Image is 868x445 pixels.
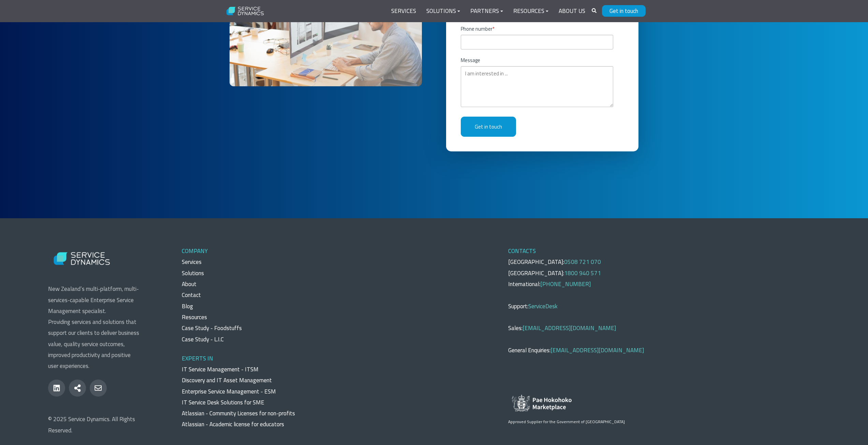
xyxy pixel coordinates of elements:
a: Atlassian - Community Licenses for non-profits [182,409,295,418]
a: Services [182,257,202,266]
span: Message [461,56,480,64]
p: © 2025 Service Dynamics. All Rights Reserved. [48,414,156,436]
img: Service Dynamics Logo - White [48,246,116,272]
a: [EMAIL_ADDRESS][DOMAIN_NAME] [523,324,616,332]
a: 1800 940 571 [564,269,601,278]
a: About Us [554,3,590,19]
a: linkedin [48,380,65,397]
a: Case Study - Foodstuffs [182,324,242,332]
a: share-alt [69,380,86,397]
a: Blog [182,302,193,311]
input: Get in touch [461,117,516,137]
a: 0508 721 070 [564,257,601,266]
a: Resources [508,3,554,19]
span: Phone number [461,25,492,33]
div: Navigation Menu [386,3,590,19]
a: Partners [465,3,508,19]
a: Discovery and IT Asset Management [182,376,272,385]
a: Solutions [182,269,204,278]
a: Contact [182,291,201,299]
span: COMPANY [182,247,208,255]
p: [GEOGRAPHIC_DATA]: [GEOGRAPHIC_DATA]: International: Support: Sales: General Enquiries: [508,246,820,356]
span: CONTACTS [508,247,536,255]
a: Enterprise Service Management - ESM [182,387,276,396]
a: IT Service Desk Solutions for SME [182,398,264,407]
a: Atlassian - Academic license for educators [182,420,284,429]
span: EXPERTS IN [182,354,213,363]
a: Solutions [421,3,465,19]
a: Services [386,3,421,19]
a: Resources [182,313,207,322]
p: Approved Supplier for the Government of [GEOGRAPHIC_DATA] [508,418,820,426]
a: [PHONE_NUMBER] [540,280,591,288]
a: envelope [90,380,107,397]
img: Approved Supplier for the Government of New Zealand [508,391,576,416]
a: ServiceDesk [528,302,558,311]
p: New Zealand’s multi-platform, multi-services-capable Enterprise Service Management specialist. Pr... [48,283,140,371]
a: About [182,280,196,288]
a: Get in touch [602,5,646,17]
a: [EMAIL_ADDRESS][DOMAIN_NAME] [550,346,644,355]
a: Case Study - L.I.C [182,335,224,344]
img: Service Dynamics Logo - White [223,2,268,20]
a: IT Service Management - ITSM [182,365,259,374]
